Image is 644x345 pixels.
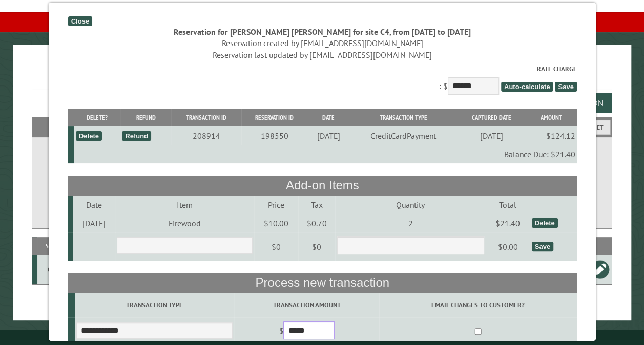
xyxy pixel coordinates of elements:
label: Email changes to customer? [381,300,575,310]
th: Transaction ID [171,109,241,126]
th: Amount [525,109,576,126]
th: Process new transaction [68,273,576,292]
td: $124.12 [525,126,576,145]
th: Captured Date [457,109,525,126]
td: [DATE] [73,214,115,232]
th: Transaction Type [349,109,457,126]
td: Item [115,196,254,214]
td: [DATE] [457,126,525,145]
label: Transaction Type [76,300,232,310]
td: $0 [298,232,335,261]
td: $0.00 [485,232,530,261]
th: Delete? [74,109,120,126]
th: Reservation ID [241,109,307,126]
td: 2 [335,214,485,232]
td: Quantity [335,196,485,214]
h1: Reservations [32,61,612,89]
div: Refund [122,131,151,141]
label: Transaction Amount [236,300,378,310]
td: Date [73,196,115,214]
div: C4 [41,264,63,274]
td: Balance Due: $21.40 [74,145,576,163]
div: : $ [68,64,576,97]
h2: Filters [32,117,612,136]
td: [DATE] [307,126,349,145]
div: Delete [75,131,101,141]
td: Tax [298,196,335,214]
td: CreditCardPayment [349,126,457,145]
div: Reservation last updated by [EMAIL_ADDRESS][DOMAIN_NAME] [68,49,576,60]
td: $0.70 [298,214,335,232]
td: $10.00 [254,214,298,232]
div: Close [68,16,92,26]
td: 198550 [241,126,307,145]
td: $21.40 [485,214,530,232]
td: Firewood [115,214,254,232]
span: Auto-calculate [501,82,553,92]
div: Reservation for [PERSON_NAME] [PERSON_NAME] for site C4, from [DATE] to [DATE] [68,26,576,37]
th: Date [307,109,349,126]
div: Delete [531,218,557,228]
th: Site [37,237,65,255]
td: $0 [254,232,298,261]
td: Total [485,196,530,214]
label: Rate Charge [68,64,576,74]
div: Save [531,242,553,251]
span: Save [555,82,576,92]
td: 208914 [171,126,241,145]
td: Price [254,196,298,214]
th: Refund [120,109,171,126]
th: Add-on Items [68,176,576,195]
div: Reservation created by [EMAIL_ADDRESS][DOMAIN_NAME] [68,37,576,49]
